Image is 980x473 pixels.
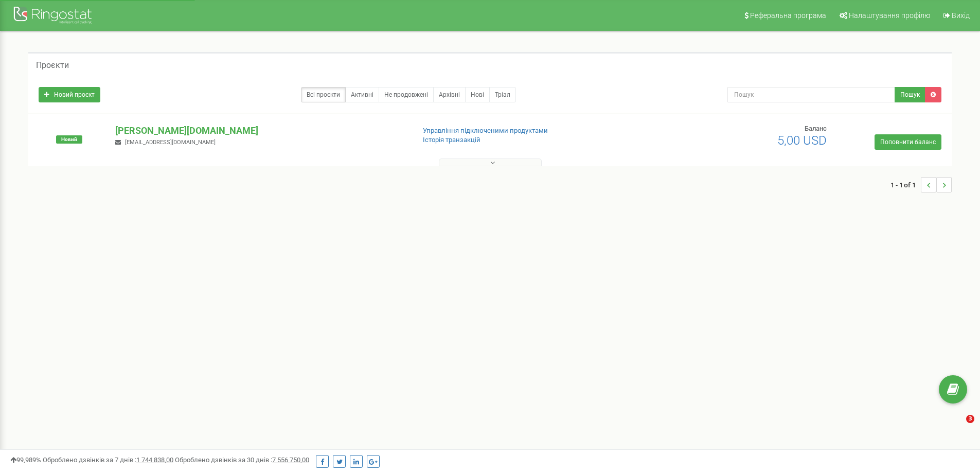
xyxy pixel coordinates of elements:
[115,124,406,137] p: [PERSON_NAME][DOMAIN_NAME]
[36,61,69,70] h5: Проєкти
[39,87,100,102] a: Новий проєкт
[423,136,480,144] a: Історія транзакцій
[489,87,516,102] a: Тріал
[433,87,466,102] a: Архівні
[56,135,82,144] span: Новий
[945,415,970,440] iframe: Intercom live chat
[379,87,434,102] a: Не продовжені
[805,125,827,132] span: Баланс
[10,456,41,464] span: 99,989%
[136,456,173,464] u: 1 744 838,00
[345,87,379,102] a: Активні
[272,456,309,464] u: 7 556 750,00
[301,87,346,102] a: Всі проєкти
[895,87,925,102] button: Пошук
[125,139,216,146] span: [EMAIL_ADDRESS][DOMAIN_NAME]
[966,415,974,423] span: 3
[175,456,309,464] span: Оброблено дзвінків за 30 днів :
[890,177,921,192] span: 1 - 1 of 1
[849,11,930,20] span: Налаштування профілю
[727,87,895,102] input: Пошук
[952,11,970,20] span: Вихід
[750,11,826,20] span: Реферальна програма
[43,456,173,464] span: Оброблено дзвінків за 7 днів :
[890,167,952,203] nav: ...
[423,127,548,134] a: Управління підключеними продуктами
[465,87,490,102] a: Нові
[777,133,827,148] span: 5,00 USD
[875,134,941,150] a: Поповнити баланс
